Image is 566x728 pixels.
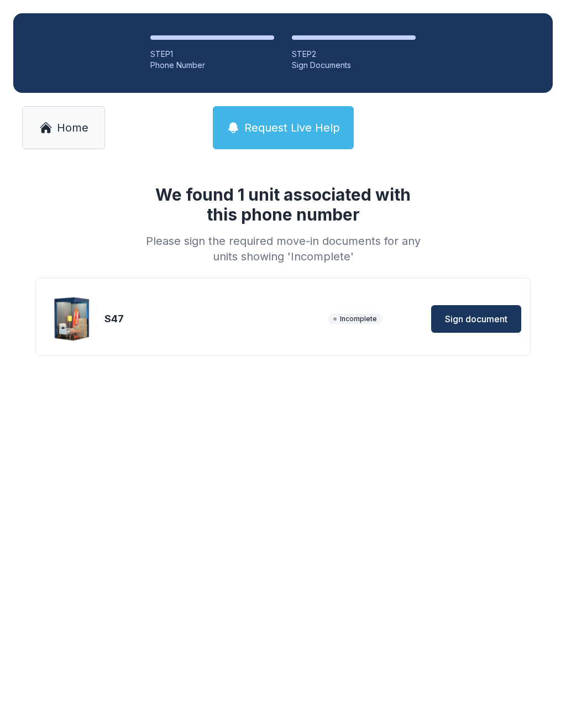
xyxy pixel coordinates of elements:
[292,49,416,60] div: STEP 2
[292,60,416,71] div: Sign Documents
[104,311,323,327] div: S47
[150,60,274,71] div: Phone Number
[150,49,274,60] div: STEP 1
[141,185,424,224] h1: We found 1 unit associated with this phone number
[244,120,340,135] span: Request Live Help
[57,120,88,135] span: Home
[141,233,424,264] div: Please sign the required move-in documents for any units showing 'Incomplete'
[445,312,507,326] span: Sign document
[328,313,382,324] span: Incomplete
